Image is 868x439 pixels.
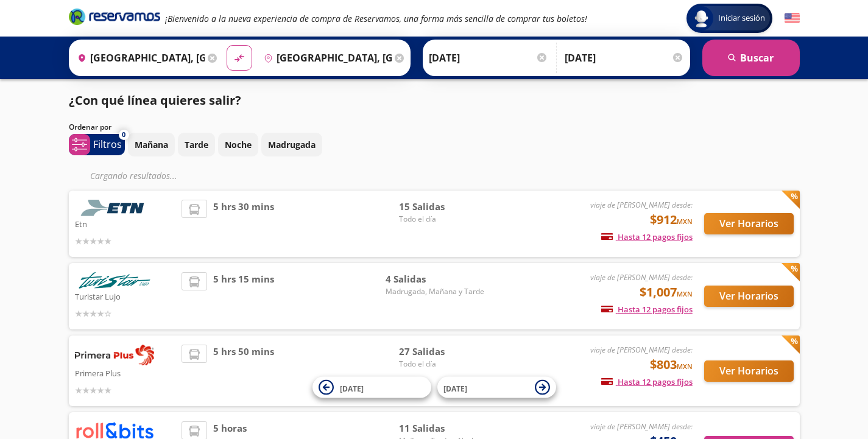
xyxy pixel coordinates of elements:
em: viaje de [PERSON_NAME] desde: [590,272,693,283]
span: $803 [650,356,693,374]
button: Ver Horarios [704,213,794,234]
img: Etn [75,200,154,216]
input: Opcional [565,43,684,73]
span: $1,007 [640,283,693,301]
button: [DATE] [437,377,556,398]
p: Ordenar por [69,122,111,133]
img: Turistar Lujo [75,272,154,289]
span: 15 Salidas [399,200,484,214]
button: Noche [218,133,258,156]
p: Noche [225,138,252,151]
button: Madrugada [261,133,322,156]
p: ¿Con qué línea quieres salir? [69,91,241,110]
p: Primera Plus [75,365,176,380]
em: ¡Bienvenido a la nueva experiencia de compra de Reservamos, una forma más sencilla de comprar tus... [165,13,587,24]
p: Turistar Lujo [75,289,176,303]
span: 5 hrs 50 mins [213,345,274,397]
span: 5 hrs 15 mins [213,272,274,320]
em: Cargando resultados ... [90,170,177,181]
span: Hasta 12 pagos fijos [601,231,693,242]
button: [DATE] [312,377,431,398]
span: 5 hrs 30 mins [213,200,274,248]
span: Hasta 12 pagos fijos [601,304,693,315]
span: 27 Salidas [399,345,484,359]
img: Roll & Bits [75,421,154,439]
span: Iniciar sesión [713,12,770,24]
span: 11 Salidas [399,421,484,435]
span: $912 [650,211,693,229]
a: Brand Logo [69,7,160,29]
small: MXN [677,362,693,371]
span: Madrugada, Mañana y Tarde [386,286,484,297]
img: Primera Plus [75,345,154,365]
span: 4 Salidas [386,272,484,286]
span: Todo el día [399,359,484,370]
small: MXN [677,217,693,226]
button: Mañana [128,133,175,156]
button: Ver Horarios [704,286,794,307]
small: MXN [677,289,693,298]
input: Elegir Fecha [429,43,548,73]
em: viaje de [PERSON_NAME] desde: [590,200,693,210]
span: Todo el día [399,214,484,225]
span: 0 [122,130,125,140]
button: English [785,11,800,26]
span: [DATE] [340,383,364,393]
p: Tarde [185,138,208,151]
p: Madrugada [268,138,316,151]
button: Buscar [702,40,800,76]
i: Brand Logo [69,7,160,26]
em: viaje de [PERSON_NAME] desde: [590,345,693,355]
p: Mañana [135,138,168,151]
button: Ver Horarios [704,360,794,382]
button: 0Filtros [69,134,125,155]
button: Tarde [178,133,215,156]
p: Filtros [93,137,122,152]
span: [DATE] [443,383,467,393]
em: viaje de [PERSON_NAME] desde: [590,421,693,432]
span: Hasta 12 pagos fijos [601,376,693,387]
p: Etn [75,216,176,231]
input: Buscar Origen [72,43,205,73]
input: Buscar Destino [259,43,392,73]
